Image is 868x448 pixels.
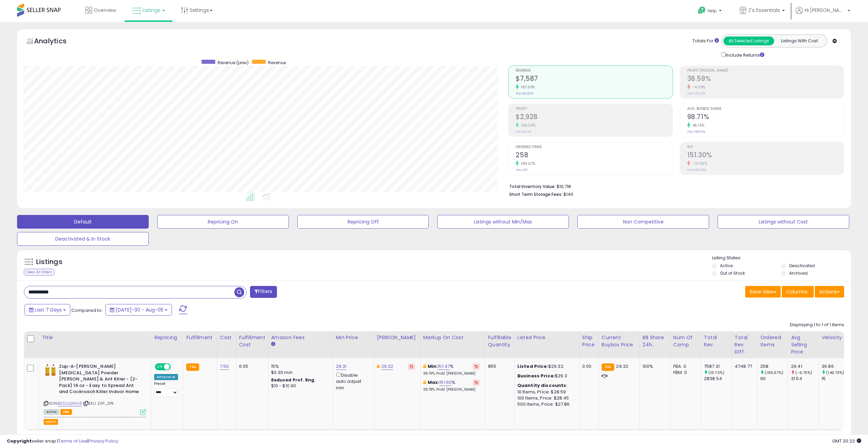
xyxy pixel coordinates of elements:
th: The percentage added to the cost of goods (COGS) that forms the calculator for Min & Max prices. [420,331,485,358]
div: Total Rev. Diff. [735,334,754,356]
div: Repricing [154,334,180,341]
small: Prev: 169.16% [687,168,706,172]
span: $140 [563,191,573,198]
b: Business Price: [517,373,555,379]
div: $29.3 [517,373,574,379]
button: Actions [815,286,844,298]
h2: $2,928 [516,113,672,122]
small: (167.3%) [708,370,724,375]
a: 7.50 [220,363,229,370]
a: 29.32 [381,363,394,370]
a: 29.31 [336,363,347,370]
div: Fulfillable Quantity [488,334,512,348]
p: 38.76% Profit [PERSON_NAME] [423,371,480,376]
small: Prev: $2,839 [516,91,533,96]
h5: Listings [36,257,62,267]
button: Repricing On [157,215,289,229]
small: FBA [186,363,199,371]
div: 29.41 [791,363,819,370]
a: 151.60 [439,379,452,386]
div: 10 Items, Price: $28.59 [517,389,574,395]
button: Repricing Off [297,215,429,229]
button: Listings With Cost [774,37,825,45]
span: | SKU: ZAP_2PK [83,401,114,406]
label: Active [720,263,733,269]
button: Last 7 Days [25,304,70,316]
a: 151.47 [438,363,450,370]
div: Clear All Filters [24,269,54,275]
button: Columns [782,286,814,298]
span: Help [708,8,717,14]
small: Prev: $1,142 [516,130,531,134]
div: $0.30 min [271,370,328,376]
button: [DATE]-30 - Aug-05 [105,304,172,316]
small: Prev: 68.00% [687,130,705,134]
a: Terms of Use [58,438,87,444]
span: Columns [786,288,808,295]
small: 186.67% [519,161,535,166]
img: 51FVeAuRipL._SL40_.jpg [44,363,57,377]
strong: Copyright [7,438,32,444]
div: Disable auto adjust min [336,371,369,391]
span: ON [156,364,164,370]
button: Save View [745,286,781,298]
div: 6.05 [239,363,263,370]
span: Ordered Items [516,145,672,149]
span: Hi [PERSON_NAME] [805,7,845,14]
div: Displaying 1 to 1 of 1 items [790,322,844,328]
div: FBM: 0 [673,370,696,376]
div: 100 Items, Price: $28.45 [517,395,574,401]
div: : [517,382,574,389]
span: Profit [516,107,672,111]
span: 29.32 [616,363,628,370]
b: Zap-A-[PERSON_NAME] [MEDICAL_DATA] Powder [PERSON_NAME] & Ant Killer - (2-Pack) 16 oz - Easy to S... [59,363,142,397]
div: % [423,379,480,392]
div: Amazon AI [154,374,178,380]
div: 4748.77 [735,363,752,370]
div: 36.86 [822,363,849,370]
small: Amazon Fees. [271,341,275,347]
b: Listed Price: [517,363,548,370]
b: Quantity discounts [517,382,567,389]
p: Listing States: [712,255,851,261]
div: Totals For [692,38,719,44]
small: (186.67%) [765,370,783,375]
span: Z's Essentials [748,7,780,14]
div: $10 - $10.90 [271,383,328,389]
small: 45.16% [690,123,705,128]
div: Total Rev. [704,334,729,348]
div: Listed Price [517,334,576,341]
span: 2025-08-13 20:23 GMT [832,438,861,444]
div: Avg Selling Price [791,334,816,356]
a: Hi [PERSON_NAME] [796,7,850,22]
button: Listings without Cost [718,215,849,229]
span: Overview [94,7,116,14]
div: Fulfillment Cost [239,334,265,348]
label: Out of Stock [720,270,745,276]
h2: 151.30% [687,151,844,160]
div: seller snap | | [7,438,118,445]
h2: 258 [516,151,672,160]
div: 0.00 [582,363,593,370]
i: Get Help [697,6,706,15]
span: [DATE]-30 - Aug-05 [116,306,163,313]
div: 855 [488,363,509,370]
div: 500 Items, Price: $27.86 [517,401,574,407]
div: Ordered Items [760,334,785,348]
div: Velocity [822,334,847,341]
div: Fulfillment [186,334,214,341]
small: Prev: 90 [516,168,528,172]
div: 31.54 [791,376,819,382]
h5: Analytics [34,36,80,47]
small: FBA [602,363,614,371]
div: Include Returns [716,51,773,59]
div: Ship Price [582,334,596,348]
div: Markup on Cost [423,334,482,341]
a: Help [692,1,729,22]
small: 167.30% [519,85,535,90]
label: Archived [789,270,808,276]
button: admin [44,419,58,425]
div: Title [42,334,148,341]
span: All listings currently available for purchase on Amazon [44,409,59,415]
b: Total Inventory Value: [509,184,556,189]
